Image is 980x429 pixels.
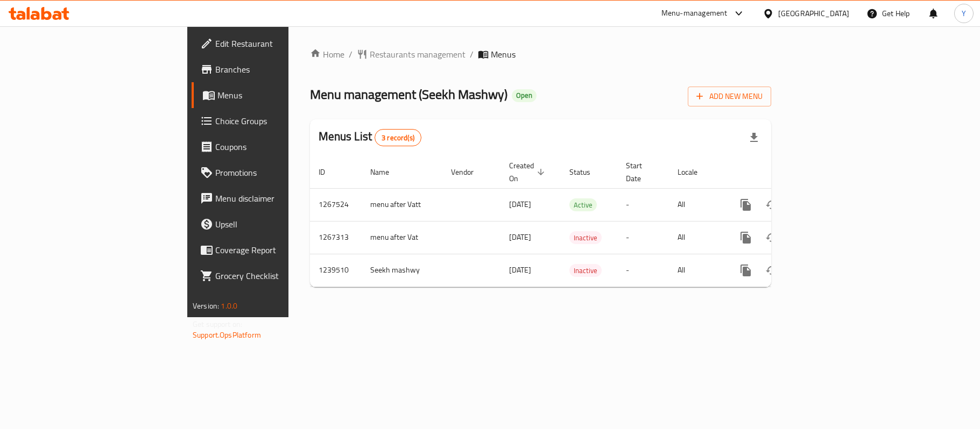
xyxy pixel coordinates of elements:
td: menu after Vat [362,221,442,254]
span: Branches [215,63,342,76]
table: enhanced table [310,156,845,287]
th: Actions [724,156,845,189]
span: Menus [491,48,516,61]
span: Grocery Checklist [215,269,342,282]
a: Menu disclaimer [192,185,351,211]
span: Start Date [626,159,656,185]
span: Created On [509,159,548,185]
span: Coupons [215,140,342,153]
a: Grocery Checklist [192,263,351,289]
span: [DATE] [509,230,531,244]
a: Promotions [192,160,351,185]
span: Restaurants management [370,48,466,61]
span: Choice Groups [215,115,342,127]
span: Inactive [569,264,602,277]
div: Open [512,89,537,102]
span: Locale [678,166,711,178]
span: Upsell [215,218,342,231]
div: Menu-management [661,7,728,20]
button: more [733,225,759,251]
button: Change Status [759,192,785,218]
button: Add New Menu [688,87,771,106]
span: Inactive [569,232,602,244]
a: Edit Restaurant [192,31,351,56]
a: Support.OpsPlatform [193,328,261,342]
span: Status [569,166,604,178]
span: Menu management ( Seekh Mashwy ) [310,82,507,106]
span: Menus [217,89,342,102]
span: Name [370,166,403,178]
span: Get support on: [193,317,242,331]
div: Total records count [375,129,421,146]
td: Seekh mashwy [362,254,442,287]
span: Open [512,91,537,100]
td: - [617,188,669,221]
li: / [470,48,474,61]
div: [GEOGRAPHIC_DATA] [778,8,849,19]
h2: Menus List [319,128,421,146]
span: 1.0.0 [221,299,237,313]
button: Change Status [759,258,785,283]
span: [DATE] [509,263,531,277]
div: Export file [741,125,767,151]
span: Coverage Report [215,244,342,256]
a: Choice Groups [192,108,351,134]
button: more [733,192,759,218]
a: Restaurants management [357,48,466,61]
span: ID [319,166,339,178]
td: All [669,188,724,221]
td: All [669,221,724,254]
span: Promotions [215,166,342,179]
span: Menu disclaimer [215,192,342,205]
div: Active [569,198,597,211]
span: Add New Menu [696,90,763,103]
a: Coverage Report [192,237,351,263]
a: Coupons [192,134,351,160]
span: 3 record(s) [375,133,421,143]
nav: breadcrumb [310,48,771,61]
td: All [669,254,724,287]
td: - [617,254,669,287]
button: more [733,258,759,283]
span: Vendor [451,166,488,178]
button: Change Status [759,225,785,251]
td: menu after Vatt [362,188,442,221]
span: Version: [193,299,219,313]
a: Branches [192,56,351,82]
span: Edit Restaurant [215,37,342,50]
a: Menus [192,82,351,108]
span: [DATE] [509,197,531,211]
span: Active [569,199,597,211]
span: Y [962,8,966,19]
a: Upsell [192,211,351,237]
td: - [617,221,669,254]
